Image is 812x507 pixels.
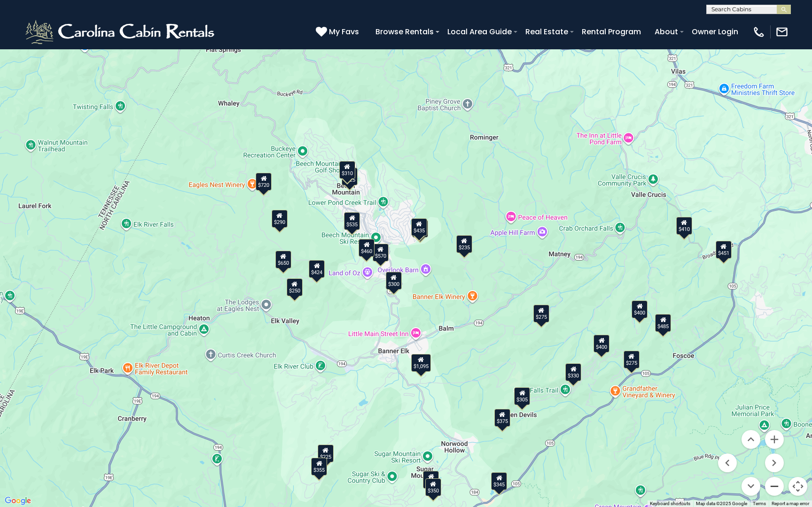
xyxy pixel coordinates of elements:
div: $400 [593,335,609,353]
div: $275 [533,305,549,323]
a: Rental Program [577,23,646,40]
a: Browse Rentals [371,23,438,40]
div: $451 [716,241,732,259]
img: White-1-2.png [23,18,219,46]
a: Real Estate [521,23,573,40]
div: $485 [655,314,671,332]
div: $330 [565,363,581,381]
img: mail-regular-white.png [775,25,789,38]
div: $275 [624,351,640,369]
div: $410 [676,217,692,235]
a: My Favs [316,26,361,38]
span: My Favs [329,26,359,38]
a: About [650,23,683,40]
a: Local Area Guide [443,23,516,40]
div: $400 [632,300,648,318]
img: phone-regular-white.png [752,25,765,38]
a: Owner Login [687,23,743,40]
